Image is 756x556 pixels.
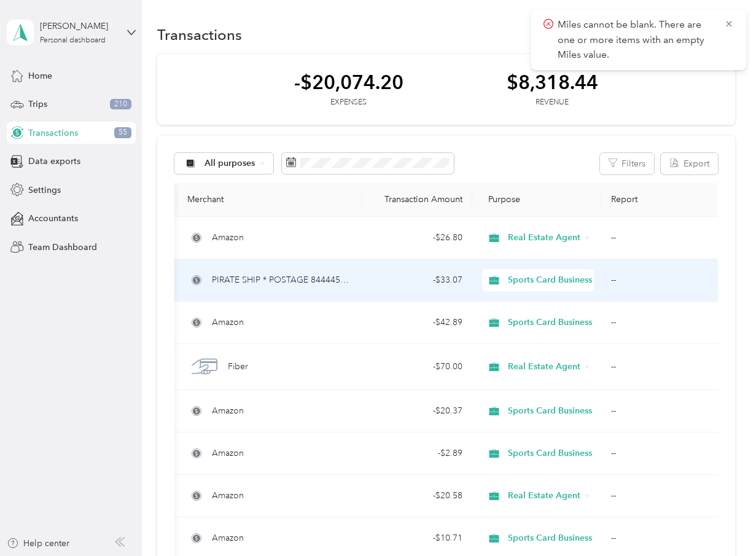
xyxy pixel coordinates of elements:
div: - $2.89 [372,447,462,460]
span: Sports Card Business [508,404,592,418]
span: All purposes [205,159,255,168]
span: Accountants [28,212,78,225]
span: Fiber [228,360,248,374]
td: -- [601,344,724,390]
p: Miles cannot be blank. There are one or more items with an empty Miles value. [558,17,715,63]
td: -- [601,217,724,259]
span: Amazon [212,447,244,460]
div: - $42.89 [372,316,462,329]
div: - $33.07 [372,273,462,287]
span: Sports Card Business [508,316,592,329]
img: Fiber [192,354,217,380]
span: 210 [110,99,131,110]
th: Report [601,183,724,217]
span: Sports Card Business [508,531,592,545]
div: - $26.80 [372,231,462,245]
button: Filters [600,153,654,174]
button: Help center [7,537,69,550]
span: Amazon [212,489,244,503]
td: -- [601,433,724,475]
td: -- [601,390,724,433]
span: Amazon [212,316,244,329]
div: $8,318.44 [507,71,598,93]
span: Team Dashboard [28,241,97,254]
span: Amazon [212,531,244,545]
span: Settings [28,184,61,197]
span: Purpose [482,194,521,205]
div: - $10.71 [372,531,462,545]
span: Amazon [212,404,244,418]
span: Amazon [212,231,244,245]
span: Sports Card Business [508,273,592,287]
span: PIRATE SHIP * POSTAGE 8444455854 WY [212,273,352,287]
div: -$20,074.20 [294,71,403,93]
th: Transaction Amount [362,183,472,217]
button: Export [661,153,718,174]
div: Personal dashboard [40,37,106,44]
div: Revenue [507,97,598,108]
span: Home [28,69,52,82]
span: Trips [28,98,47,111]
span: Transactions [28,127,78,139]
th: Merchant [177,183,362,217]
h1: Transactions [157,28,242,41]
div: [PERSON_NAME] [40,20,117,33]
span: Real Estate Agent [508,360,580,374]
div: - $70.00 [372,360,462,374]
iframe: Everlance-gr Chat Button Frame [687,487,756,556]
span: Real Estate Agent [508,489,580,503]
td: -- [601,259,724,302]
td: -- [601,302,724,344]
div: Expenses [294,97,403,108]
div: - $20.58 [372,489,462,503]
td: -- [601,475,724,517]
span: Data exports [28,155,80,168]
span: Sports Card Business [508,447,592,460]
div: - $20.37 [372,404,462,418]
span: Real Estate Agent [508,231,580,245]
span: 55 [114,127,131,138]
